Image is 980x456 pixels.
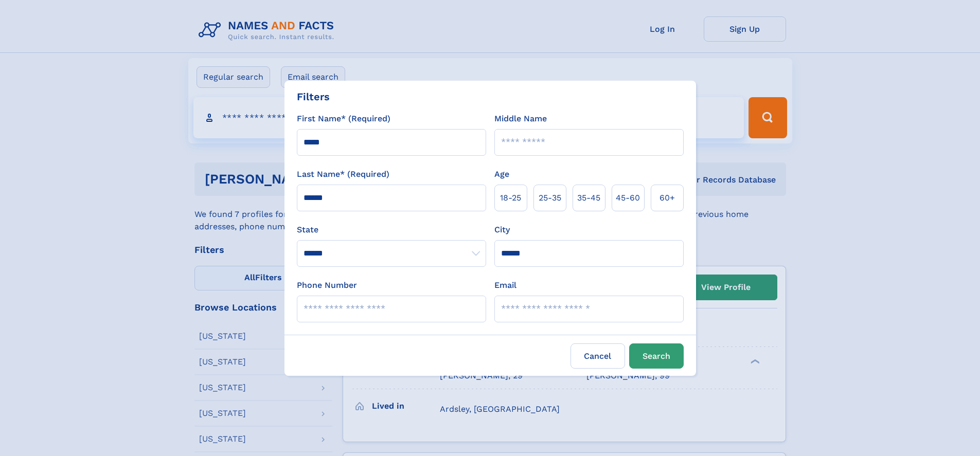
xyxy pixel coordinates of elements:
[571,343,625,369] label: Cancel
[494,168,509,180] label: Age
[297,168,389,180] label: Last Name* (Required)
[660,192,675,204] span: 60+
[616,192,640,204] span: 45‑60
[494,279,516,291] label: Email
[297,89,330,104] div: Filters
[494,113,547,125] label: Middle Name
[297,279,357,291] label: Phone Number
[629,343,684,369] button: Search
[297,113,390,125] label: First Name* (Required)
[297,224,486,236] label: State
[539,192,561,204] span: 25‑35
[494,224,510,236] label: City
[577,192,600,204] span: 35‑45
[500,192,521,204] span: 18‑25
